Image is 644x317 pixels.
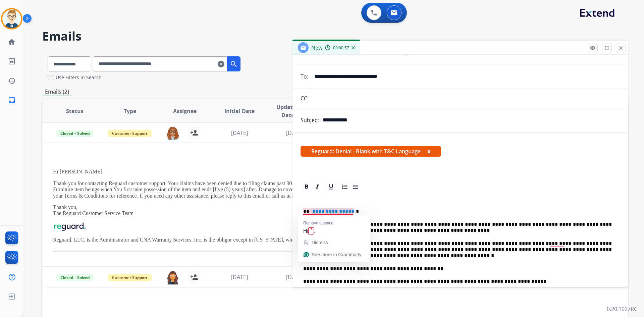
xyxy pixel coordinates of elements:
[108,274,152,281] span: Customer Support
[173,107,197,115] span: Assignee
[53,237,507,243] p: Reguard, LLC. is the Administrator and CNA Warranty Services, Inc. is the obligor except in [US_S...
[42,88,72,96] p: Emails (2)
[53,180,507,199] p: Thank you for contacting Reguard customer support. Your claims have been denied due to filing cla...
[301,94,309,102] p: CC:
[53,222,87,231] img: Reguard+Logotype+Color_WBG_S.png
[618,45,624,51] mat-icon: close
[190,273,198,281] mat-icon: person_add
[53,204,507,217] p: Thank you, The Reguard Customer Service Team
[286,129,303,137] span: [DATE]
[230,60,238,68] mat-icon: search
[301,72,308,81] p: To:
[351,182,361,192] div: Bullet List
[2,9,21,28] img: avatar
[340,182,350,192] div: Ordered List
[326,182,336,192] div: Underline
[166,270,179,284] img: agent-avatar
[8,38,16,46] mat-icon: home
[8,57,16,65] mat-icon: list_alt
[231,129,248,137] span: [DATE]
[124,107,136,115] span: Type
[218,60,224,68] mat-icon: clear
[273,103,303,119] span: Updated Date
[286,273,303,281] span: [DATE]
[607,305,637,313] p: 0.20.1027RC
[166,126,179,140] img: agent-avatar
[312,182,322,192] div: Italic
[302,182,312,192] div: Bold
[224,107,255,115] span: Initial Date
[56,274,94,281] span: Closed – Solved
[53,169,507,175] p: Hi [PERSON_NAME],
[56,74,102,81] label: Use Filters In Search
[190,129,198,137] mat-icon: person_add
[604,45,610,51] mat-icon: fullscreen
[8,96,16,104] mat-icon: inbox
[301,146,441,157] span: Reguard: Denial - Blank with T&C Language
[231,273,248,281] span: [DATE]
[56,130,94,137] span: Closed – Solved
[66,107,84,115] span: Status
[301,116,321,124] p: Subject:
[42,30,628,43] h2: Emails
[108,130,152,137] span: Customer Support
[8,77,16,85] mat-icon: history
[311,44,322,51] span: New
[333,45,349,51] span: 00:00:57
[427,147,430,155] button: x
[590,45,596,51] mat-icon: remove_red_eye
